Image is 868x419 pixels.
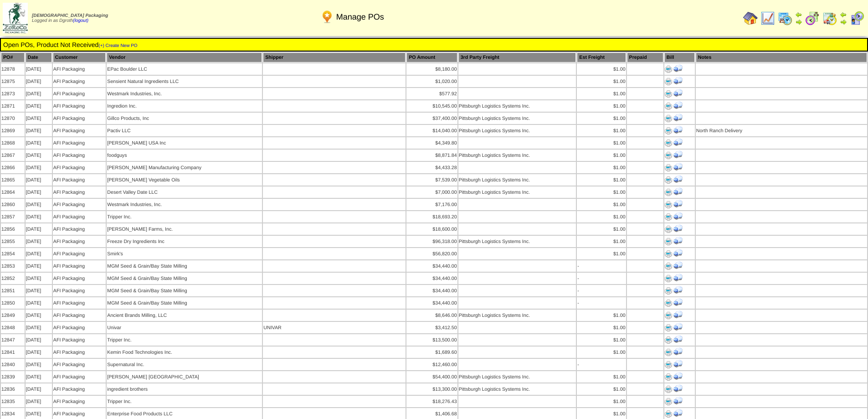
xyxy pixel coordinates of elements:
td: [PERSON_NAME] USA Inc [107,137,262,149]
div: $1.00 [577,165,625,171]
td: AFI Packaging [53,88,106,99]
img: Print Receiving Document [673,261,683,270]
td: 12878 [1,63,25,75]
td: [DATE] [26,223,52,235]
th: Prepaid [627,52,663,62]
td: Pittsburgh Logistics Systems Inc. [458,113,576,124]
td: Univar [107,322,262,333]
img: Print [665,312,672,319]
div: $3,412.50 [407,325,457,331]
div: $1,689.60 [407,350,457,355]
td: 12836 [1,383,25,395]
td: 12864 [1,186,25,198]
a: (+) Create New PO [98,43,137,48]
td: AFI Packaging [53,322,106,333]
td: Pittsburgh Logistics Systems Inc. [458,174,576,186]
td: [DATE] [26,150,52,161]
img: Print Receiving Document [673,236,683,245]
td: 12841 [1,347,25,358]
td: - [577,297,626,309]
td: Pittsburgh Logistics Systems Inc. [458,186,576,198]
td: AFI Packaging [53,297,106,309]
td: 12854 [1,248,25,259]
th: Notes [696,52,867,62]
img: Print Receiving Document [673,372,683,381]
td: MGM Seed & Grain/Bay State Milling [107,273,262,284]
img: Print [665,164,672,171]
div: $1.00 [577,128,625,134]
div: $1.00 [577,337,625,343]
td: 12850 [1,297,25,309]
img: Print Receiving Document [673,113,683,122]
div: $56,820.00 [407,251,457,257]
td: [DATE] [26,396,52,407]
div: $1.00 [577,116,625,121]
img: Print Receiving Document [673,224,683,233]
div: $37,400.00 [407,116,457,121]
span: [DEMOGRAPHIC_DATA] Packaging [32,13,108,18]
img: Print [665,66,672,73]
td: Westmark Industries, Inc. [107,88,262,99]
th: Customer [53,52,106,62]
td: - [577,285,626,296]
div: $4,433.28 [407,165,457,171]
td: 12870 [1,113,25,124]
a: (logout) [73,18,88,23]
td: AFI Packaging [53,273,106,284]
td: AFI Packaging [53,150,106,161]
td: [DATE] [26,310,52,321]
div: $10,545.00 [407,103,457,109]
img: Print Receiving Document [673,64,683,73]
img: Print Receiving Document [673,359,683,368]
td: [DATE] [26,63,52,75]
td: Desert Valley Date LLC [107,186,262,198]
div: $1.00 [577,313,625,318]
div: $1.00 [577,202,625,207]
td: Kemin Food Technologies Inc. [107,347,262,358]
img: Print [665,115,672,122]
td: Pittsburgh Logistics Systems Inc. [458,150,576,161]
img: Print [665,226,672,233]
td: Pittsburgh Logistics Systems Inc. [458,383,576,395]
td: 12869 [1,125,25,136]
img: Print [665,152,672,159]
td: EPac Boulder LLC [107,63,262,75]
div: $1.00 [577,239,625,244]
td: [PERSON_NAME] Farms, Inc. [107,223,262,235]
span: Logged in as Dgroth [32,13,108,23]
img: Print Receiving Document [673,396,683,405]
td: AFI Packaging [53,186,106,198]
img: po.png [320,10,334,24]
td: AFI Packaging [53,137,106,149]
div: $1.00 [577,153,625,158]
td: AFI Packaging [53,223,106,235]
td: Pittsburgh Logistics Systems Inc. [458,125,576,136]
img: Print Receiving Document [673,175,683,184]
td: Ingredion Inc. [107,100,262,112]
td: AFI Packaging [53,76,106,87]
img: arrowleft.gif [795,11,802,18]
img: arrowright.gif [795,18,802,26]
td: [DATE] [26,322,52,333]
div: $1.00 [577,251,625,257]
div: $1.00 [577,91,625,97]
div: $13,500.00 [407,337,457,343]
td: [DATE] [26,76,52,87]
img: Print [665,127,672,134]
td: [DATE] [26,359,52,370]
td: 12866 [1,162,25,173]
td: AFI Packaging [53,162,106,173]
div: $1.00 [577,103,625,109]
td: [DATE] [26,100,52,112]
div: $34,440.00 [407,288,457,294]
td: Open POs, Product Not Received [3,41,865,49]
div: $8,646.00 [407,313,457,318]
img: line_graph.gif [760,11,775,26]
img: arrowright.gif [840,18,847,26]
td: 12875 [1,76,25,87]
td: [DATE] [26,186,52,198]
td: Pittsburgh Logistics Systems Inc. [458,100,576,112]
td: Ancient Brands Milling, LLC [107,310,262,321]
th: Est Freight [577,52,626,62]
div: $13,300.00 [407,387,457,392]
